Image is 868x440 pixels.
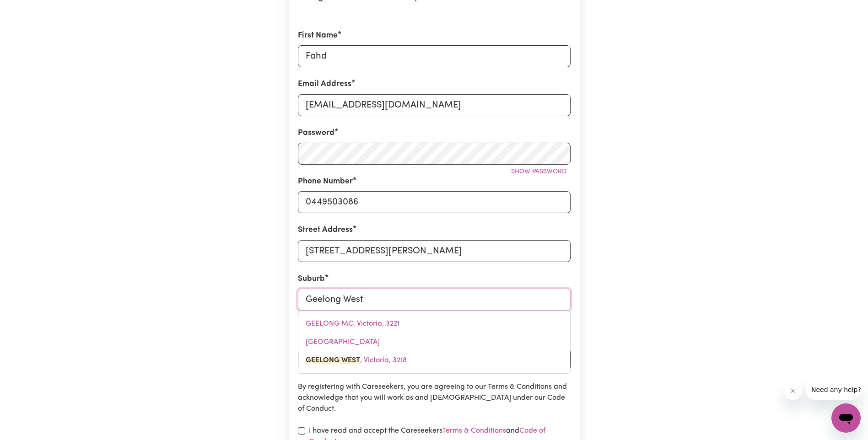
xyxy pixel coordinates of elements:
span: GEELONG MC, Victoria, 3221 [306,320,399,327]
label: Email Address [298,78,351,90]
span: , Victoria, 3218 [306,357,407,364]
label: Street Address [298,224,353,236]
label: Suburb [298,273,325,285]
a: Terms & Conditions [442,427,506,435]
p: By registering with Careseekers, you are agreeing to our Terms & Conditions and acknowledge that ... [298,381,571,414]
iframe: Close message [784,381,802,400]
iframe: Message from company [806,380,861,400]
input: e.g. Daniela [298,45,571,67]
label: First Name [298,30,338,42]
span: [GEOGRAPHIC_DATA] [306,338,380,346]
a: GEELONG MC, Victoria, 3221 [298,315,570,333]
label: Password [298,127,334,139]
input: e.g. 0412 345 678 [298,191,571,213]
input: e.g. North Bondi, New South Wales [298,289,571,311]
span: Need any help? [5,6,55,14]
a: GEELONG NORTH, Victoria, 3215 [298,333,570,351]
button: Show password [507,165,571,179]
input: e.g. 221B Victoria St [298,240,571,262]
mark: GEELONG WEST [306,357,360,364]
iframe: Button to launch messaging window [831,403,861,433]
span: Show password [511,168,566,175]
input: e.g. daniela.d88@gmail.com [298,94,571,116]
div: menu-options [298,311,571,374]
a: GEELONG WEST, Victoria, 3218 [298,351,570,370]
label: Phone Number [298,176,353,188]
